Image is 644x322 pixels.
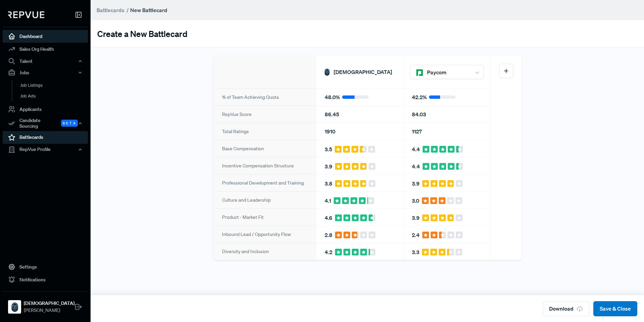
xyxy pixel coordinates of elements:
div: Inbound Lead / Opportunity Flow [214,226,316,243]
button: Candidate Sourcing Beta [3,116,88,131]
a: Job Ads [12,91,97,102]
span: 3.9 [412,179,420,188]
div: [DEMOGRAPHIC_DATA] [316,55,403,88]
span: 3.3 [412,248,419,256]
span: 4.4 [412,145,420,153]
div: 42.2 % [404,88,490,106]
span: 4.2 [325,248,332,256]
span: Beta [61,120,78,127]
span: / [126,7,129,13]
img: RepVue [8,11,44,18]
div: 84.03 [404,106,490,123]
span: 2.8 [325,231,332,239]
button: RepVue Profile [3,144,88,155]
div: Base Compensation [214,140,316,157]
div: Diversity and Inclusion [214,243,316,260]
span: 4.6 [325,214,332,222]
span: 3.9 [325,162,332,170]
img: Paycom [416,69,424,77]
button: Download [543,301,589,316]
span: 3.9 [412,214,420,222]
span: 2.4 [412,231,420,239]
a: Applicants [3,103,88,116]
div: Culture and Leadership [214,191,316,208]
div: 48.0 % [316,88,403,106]
a: Battlecards [97,6,124,14]
span: 4.1 [325,197,331,205]
a: Notifications [3,273,88,286]
div: Total Ratings [214,123,316,140]
span: 4.4 [412,162,420,170]
div: 1910 [316,123,403,140]
strong: New Battlecard [130,7,167,13]
span: [PERSON_NAME] [24,307,74,314]
button: Jobs [3,67,88,78]
a: Job Listings [12,80,97,91]
img: Samsara [9,301,20,312]
span: 3.8 [325,179,332,188]
div: Professional Development and Training [214,174,316,191]
button: Talent [3,55,88,67]
div: Candidate Sourcing [3,116,88,131]
div: 86.45 [316,106,403,123]
div: RepVue Score [214,106,316,123]
strong: [DEMOGRAPHIC_DATA] [24,300,74,307]
a: Sales Org Health [3,43,88,55]
img: Samsara [323,68,331,76]
a: Dashboard [3,30,88,43]
a: Samsara[DEMOGRAPHIC_DATA][PERSON_NAME] [3,291,88,317]
button: Save & Close [593,301,637,316]
div: 1127 [404,123,490,140]
span: 3.0 [412,197,419,205]
div: % of Team Achieving Quota [214,88,316,106]
span: 3.5 [325,145,332,153]
a: Battlecards [3,131,88,144]
div: Incentive Compensation Structure [214,157,316,174]
h3: Create a New Battlecard [97,29,187,39]
a: Settings [3,260,88,273]
div: Product - Market Fit [214,208,316,226]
